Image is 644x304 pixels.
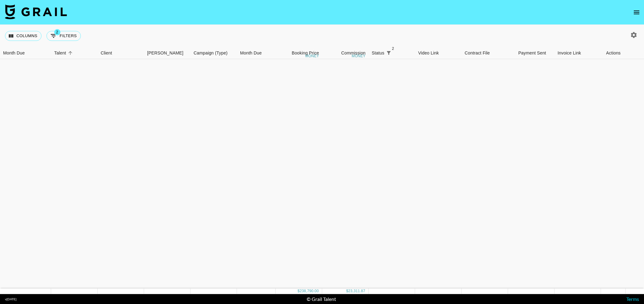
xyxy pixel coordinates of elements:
[372,47,384,59] div: Status
[465,47,490,59] div: Contract File
[305,54,319,58] div: money
[98,47,144,59] div: Client
[5,297,16,301] div: v [DATE]
[191,47,237,59] div: Campaign (Type)
[384,49,393,57] button: Show filters
[101,47,112,59] div: Client
[352,54,366,58] div: money
[3,47,25,59] div: Month Due
[393,49,402,57] button: Sort
[558,47,581,59] div: Invoice Link
[418,47,439,59] div: Video Link
[46,31,81,41] button: Show filters
[147,47,183,59] div: [PERSON_NAME]
[237,47,276,59] div: Month Due
[630,6,643,19] button: open drawer
[369,47,415,59] div: Status
[194,47,228,59] div: Campaign (Type)
[5,31,42,41] button: Select columns
[54,47,66,59] div: Talent
[626,296,639,302] a: Terms
[66,49,75,57] button: Sort
[51,47,98,59] div: Talent
[54,29,60,35] span: 2
[554,47,601,59] div: Invoice Link
[390,46,396,52] span: 2
[144,47,191,59] div: Booker
[518,47,546,59] div: Payment Sent
[462,47,508,59] div: Contract File
[240,47,262,59] div: Month Due
[292,47,319,59] div: Booking Price
[606,47,621,59] div: Actions
[5,4,67,19] img: Grail Talent
[508,47,554,59] div: Payment Sent
[384,49,393,57] div: 2 active filters
[341,47,366,59] div: Commission
[415,47,462,59] div: Video Link
[307,296,336,302] div: © Grail Talent
[601,47,626,59] div: Actions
